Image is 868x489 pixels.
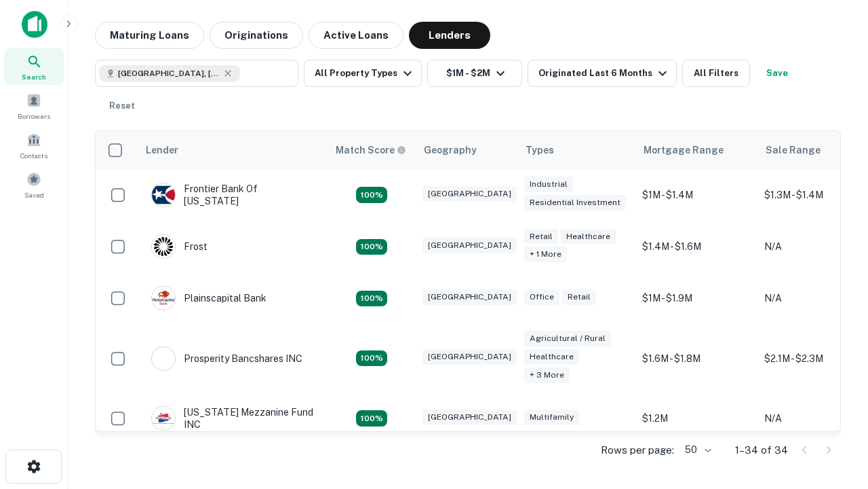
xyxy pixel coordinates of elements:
div: Matching Properties: 4, hasApolloMatch: undefined [356,291,387,307]
td: $1.6M - $1.8M [635,324,757,393]
div: Mortgage Range [644,142,724,158]
button: Save your search to get updates of matches that match your search criteria. [755,60,799,87]
span: Search [22,71,46,82]
div: [GEOGRAPHIC_DATA] [422,410,517,425]
div: [GEOGRAPHIC_DATA] [422,238,517,253]
div: Residential Investment [524,195,626,211]
td: $1M - $1.9M [635,272,757,324]
th: Capitalize uses an advanced AI algorithm to match your search with the best lender. The match sco... [328,131,416,169]
img: picture [152,183,175,206]
button: Reset [100,92,144,120]
th: Lender [138,131,328,169]
a: Contacts [4,127,64,164]
div: 50 [679,440,713,460]
div: Multifamily [524,410,579,425]
a: Borrowers [4,88,64,124]
h6: Match Score [336,143,403,158]
div: [GEOGRAPHIC_DATA] [422,186,517,202]
div: Matching Properties: 4, hasApolloMatch: undefined [356,187,387,203]
div: [GEOGRAPHIC_DATA] [422,349,517,365]
div: + 1 more [524,247,567,262]
a: Saved [4,166,64,203]
div: Capitalize uses an advanced AI algorithm to match your search with the best lender. The match sco... [336,143,406,158]
th: Types [517,131,635,169]
div: Plainscapital Bank [151,286,267,310]
td: $1.4M - $1.6M [635,221,757,272]
button: Maturing Loans [95,22,204,49]
span: Saved [24,189,44,200]
img: picture [152,235,175,258]
div: Geography [424,142,477,158]
span: Contacts [20,150,47,161]
div: Sale Range [766,142,821,158]
div: Healthcare [524,349,579,365]
div: Matching Properties: 5, hasApolloMatch: undefined [356,410,387,427]
img: picture [152,347,175,370]
div: Matching Properties: 6, hasApolloMatch: undefined [356,350,387,367]
div: Retail [562,289,596,305]
img: capitalize-icon.png [22,11,47,38]
div: [US_STATE] Mezzanine Fund INC [151,406,314,431]
div: Prosperity Bancshares INC [151,346,302,371]
button: Originated Last 6 Months [528,60,677,87]
iframe: Chat Widget [800,380,868,446]
button: Active Loans [309,22,403,49]
div: Lender [146,142,178,158]
div: [GEOGRAPHIC_DATA] [422,289,517,305]
button: Originations [210,22,303,49]
div: + 3 more [524,367,570,383]
p: 1–34 of 34 [735,442,788,458]
img: picture [152,287,175,310]
td: $1M - $1.4M [635,169,757,221]
div: Originated Last 6 Months [538,65,671,81]
button: $1M - $2M [427,60,522,87]
img: picture [152,407,175,430]
div: Types [526,142,554,158]
button: All Property Types [304,60,422,87]
td: $1.2M [635,393,757,444]
button: Lenders [409,22,490,49]
div: Office [524,289,559,305]
div: Frost [151,234,208,259]
th: Geography [416,131,517,169]
th: Mortgage Range [635,131,757,169]
div: Healthcare [561,229,616,244]
div: Matching Properties: 4, hasApolloMatch: undefined [356,239,387,255]
div: Industrial [524,177,573,192]
button: All Filters [682,60,750,87]
span: Borrowers [18,111,50,122]
div: Agricultural / Rural [524,331,611,346]
p: Rows per page: [601,442,674,458]
span: [GEOGRAPHIC_DATA], [GEOGRAPHIC_DATA], [GEOGRAPHIC_DATA] [118,67,220,79]
div: Retail [524,229,558,244]
div: Frontier Bank Of [US_STATE] [151,183,314,207]
a: Search [4,48,64,85]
